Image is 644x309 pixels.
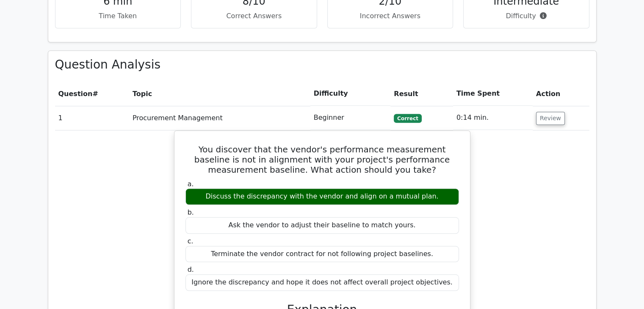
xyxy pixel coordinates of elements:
td: 1 [55,106,129,130]
h3: Question Analysis [55,58,589,72]
p: Difficulty [470,11,582,21]
button: Review [536,112,565,125]
div: Discuss the discrepancy with the vendor and align on a mutual plan. [185,188,459,205]
td: 0:14 min. [453,106,533,130]
th: Action [533,82,589,106]
span: b. [188,208,194,216]
div: Terminate the vendor contract for not following project baselines. [185,246,459,262]
td: Procurement Management [129,106,310,130]
th: Topic [129,82,310,106]
th: # [55,82,129,106]
th: Difficulty [310,82,391,106]
th: Time Spent [453,82,533,106]
span: Question [58,90,93,98]
span: d. [188,265,194,273]
th: Result [390,82,453,106]
div: Ignore the discrepancy and hope it does not affect overall project objectives. [185,274,459,291]
span: c. [188,237,193,245]
p: Correct Answers [198,11,310,21]
h5: You discover that the vendor's performance measurement baseline is not in alignment with your pro... [185,144,460,175]
span: a. [188,180,194,188]
p: Incorrect Answers [334,11,446,21]
td: Beginner [310,106,391,130]
div: Ask the vendor to adjust their baseline to match yours. [185,217,459,234]
span: Correct [394,114,421,122]
p: Time Taken [62,11,174,21]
